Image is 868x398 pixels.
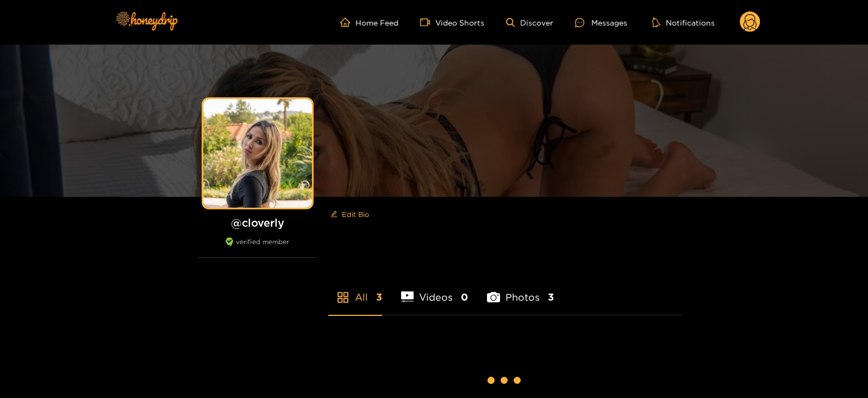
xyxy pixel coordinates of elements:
a: Home Feed [340,17,398,27]
span: appstore [336,291,349,304]
a: Video Shorts [420,17,484,27]
span: 0 [461,290,468,304]
button: Notifications [649,17,718,28]
button: editEdit Bio [328,206,371,223]
a: Discover [506,18,553,27]
li: Videos [401,266,469,315]
li: All [328,266,382,315]
div: verified member [198,238,317,258]
span: edit [330,210,338,219]
span: 3 [376,290,382,304]
li: Photos [487,266,554,315]
div: Messages [575,16,627,29]
h1: @ cloverly [198,216,317,229]
span: video-camera [420,17,435,27]
span: Edit Bio [342,209,369,220]
span: home [340,17,355,27]
span: 3 [548,290,554,304]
